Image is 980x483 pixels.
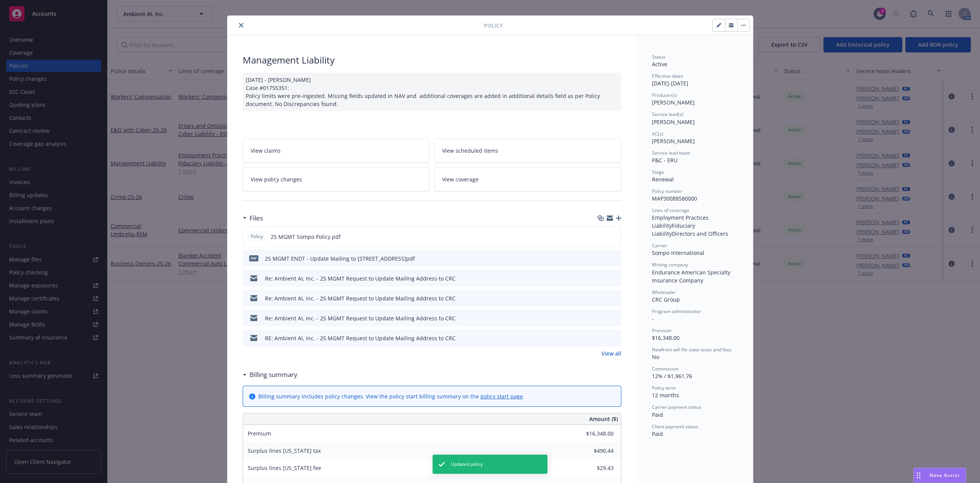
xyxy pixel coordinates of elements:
[265,274,456,282] div: Re: Ambient AI, Inc. - 25 MGMT Request to Update Mailing Address to CRC
[258,392,524,400] div: Billing summary includes policy changes. View the policy start billing summary on the .
[265,255,415,263] div: 25 MGMT ENDT - Update Mailing to [STREET_ADDRESS]pdf
[434,167,621,191] a: View coverage
[599,314,605,322] button: download file
[672,230,728,237] span: Directors and Officers
[599,274,605,282] button: download file
[652,334,679,341] span: $16,348.00
[251,175,302,183] span: View policy changes
[271,233,341,241] span: 25 MGMT Sompo Policy.pdf
[442,175,479,183] span: View coverage
[434,139,621,163] a: View scheduled items
[652,430,663,437] span: Paid
[652,188,682,194] span: Policy number
[611,233,618,241] button: preview file
[652,296,680,303] span: CRC Group
[652,60,667,68] span: Active
[248,464,321,472] span: Surplus lines [US_STATE] fee
[913,468,966,483] button: Nova Assist
[601,349,621,357] a: View all
[652,207,689,214] span: Lines of coverage
[652,327,671,334] span: Premium
[652,353,659,361] span: No
[652,118,695,126] span: [PERSON_NAME]
[611,255,618,263] button: preview file
[652,137,695,145] span: [PERSON_NAME]
[652,99,695,106] span: [PERSON_NAME]
[652,261,688,268] span: Writing company
[652,150,690,156] span: Service lead team
[589,415,618,423] span: Amount ($)
[599,294,605,302] button: download file
[248,430,271,437] span: Premium
[249,255,258,261] span: pdf
[652,73,683,79] span: Effective dates
[265,334,456,342] div: RE: Ambient AI, Inc. - 25 MGMT Request to Update Mailing Address to CRC
[652,249,704,256] span: Sompo International
[243,167,430,191] a: View policy changes
[652,385,676,391] span: Policy term
[451,461,483,468] span: Updated policy
[568,462,618,474] input: 0.00
[652,392,679,399] span: 12 months
[652,111,683,117] span: Service lead(s)
[442,147,498,155] span: View scheduled items
[480,393,523,400] a: policy start page
[652,214,710,229] span: Employment Practices Liability
[652,54,665,60] span: Status
[652,289,676,295] span: Wholesaler
[243,54,621,67] div: Management Liability
[652,372,692,380] span: 12% / $1,961.76
[652,346,732,353] span: Newfront will file state taxes and fees
[243,370,297,380] div: Billing summary
[243,73,621,111] div: [DATE] - [PERSON_NAME] Case #01755351: Policy limits were pre-ingested. Missing fields updated in...
[611,274,618,282] button: preview file
[652,242,667,249] span: Carrier
[652,169,664,175] span: Stage
[652,411,663,418] span: Paid
[611,334,618,342] button: preview file
[652,222,697,237] span: Fiduciary Liability
[265,294,456,302] div: Re: Ambient AI, Inc. - 25 MGMT Request to Update Mailing Address to CRC
[929,472,960,478] span: Nova Assist
[248,447,321,454] span: Surplus lines [US_STATE] tax
[599,233,605,241] button: download file
[652,195,697,202] span: MAP30088580000
[568,428,618,439] input: 0.00
[652,131,663,137] span: AC(s)
[652,366,678,372] span: Commission
[251,147,281,155] span: View claims
[250,213,263,223] h3: Files
[652,423,698,430] span: Client payment status
[568,445,618,457] input: 0.00
[599,255,605,263] button: download file
[250,370,297,380] h3: Billing summary
[237,21,246,30] button: close
[249,233,265,240] span: Policy
[243,213,263,223] div: Files
[652,92,677,98] span: Producer(s)
[914,468,923,483] div: Drag to move
[599,334,605,342] button: download file
[611,294,618,302] button: preview file
[652,269,732,284] span: Endurance American Specialty Insurance Company
[652,176,674,183] span: Renewal
[652,315,654,322] span: -
[611,314,618,322] button: preview file
[243,139,430,163] a: View claims
[652,157,678,164] span: P&C - ERU
[652,73,738,87] div: [DATE] - [DATE]
[652,308,701,315] span: Program administrator
[484,21,503,29] span: Policy
[265,314,456,322] div: Re: Ambient AI, Inc. - 25 MGMT Request to Update Mailing Address to CRC
[652,404,701,410] span: Carrier payment status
